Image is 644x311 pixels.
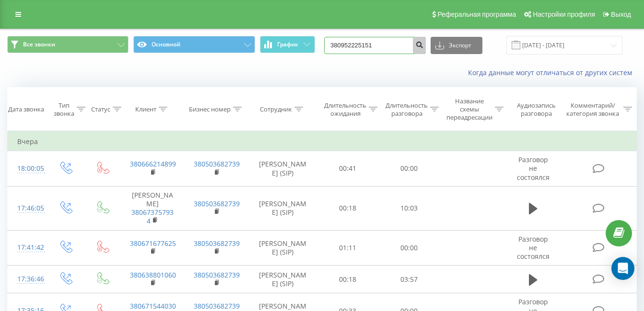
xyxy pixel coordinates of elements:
div: Бизнес номер [189,105,231,113]
a: 380671677625 [130,239,176,248]
div: Длительность разговора [386,101,428,118]
td: 00:18 [317,266,378,293]
input: Поиск по номеру [324,37,426,54]
span: Разговор не состоялся [517,155,550,181]
div: Дата звонка [8,105,44,113]
span: Выход [611,11,631,18]
td: [PERSON_NAME] (SIP) [248,266,317,293]
a: 380503682739 [194,301,240,311]
div: 17:41:42 [17,238,37,257]
span: График [277,41,298,48]
span: Настройки профиля [533,11,595,18]
div: Название схемы переадресации [446,97,492,122]
div: Тип звонка [54,101,74,118]
td: 00:41 [317,151,378,187]
td: 03:57 [378,266,440,293]
a: 380503682739 [194,270,240,279]
td: Вчера [8,132,637,151]
div: Клиент [135,105,156,113]
td: [PERSON_NAME] (SIP) [248,230,317,266]
td: 00:00 [378,230,440,266]
span: Реферальная программа [437,11,516,18]
td: 10:03 [378,186,440,230]
a: Когда данные могут отличаться от других систем [468,68,637,77]
a: 380638801060 [130,270,176,279]
td: [PERSON_NAME] (SIP) [248,151,317,187]
td: [PERSON_NAME] (SIP) [248,186,317,230]
div: Open Intercom Messenger [611,257,634,280]
td: 00:00 [378,151,440,187]
a: 380671544030 [130,301,176,311]
button: Основной [133,36,255,53]
a: 380503682739 [194,199,240,208]
div: 18:00:05 [17,159,37,178]
div: Комментарий/категория звонка [565,101,621,118]
div: Длительность ожидания [324,101,366,118]
div: Сотрудник [260,105,292,113]
button: Все звонки [7,36,129,53]
div: 17:46:05 [17,199,37,218]
td: [PERSON_NAME] [120,186,184,230]
span: Все звонки [23,41,55,48]
div: Аудиозапись разговора [513,101,561,118]
button: Экспорт [431,37,482,54]
button: График [260,36,315,53]
a: 380666214899 [130,159,176,168]
div: Статус [91,105,110,113]
a: 380673757934 [131,208,174,225]
td: 00:18 [317,186,378,230]
span: Разговор не состоялся [517,234,550,261]
div: 17:36:46 [17,270,37,289]
a: 380503682739 [194,159,240,168]
a: 380503682739 [194,239,240,248]
td: 01:11 [317,230,378,266]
